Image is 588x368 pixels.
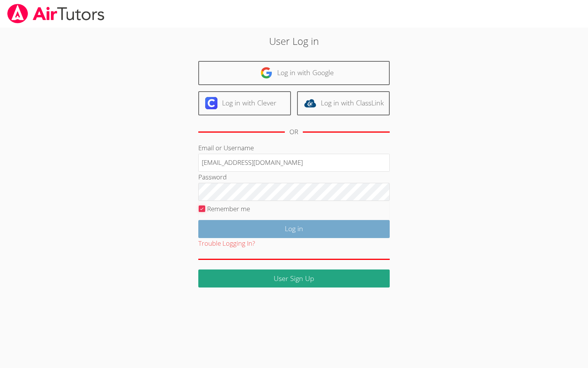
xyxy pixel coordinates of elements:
label: Password [198,172,227,181]
label: Email or Username [198,143,254,152]
img: classlink-logo-d6bb404cc1216ec64c9a2012d9dc4662098be43eaf13dc465df04b49fa7ab582.svg [304,97,316,109]
img: airtutors_banner-c4298cdbf04f3fff15de1276eac7730deb9818008684d7c2e4769d2f7ddbe033.png [7,4,105,23]
a: Log in with Google [198,61,390,85]
img: google-logo-50288ca7cdecda66e5e0955fdab243c47b7ad437acaf1139b6f446037453330a.svg [260,67,273,79]
a: User Sign Up [198,269,390,287]
label: Remember me [207,204,250,213]
button: Trouble Logging In? [198,238,255,249]
a: Log in with ClassLink [297,91,390,115]
input: Log in [198,220,390,238]
img: clever-logo-6eab21bc6e7a338710f1a6ff85c0baf02591cd810cc4098c63d3a4b26e2feb20.svg [205,97,217,109]
a: Log in with Clever [198,91,291,115]
h2: User Log in [135,34,452,48]
div: OR [289,127,298,138]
